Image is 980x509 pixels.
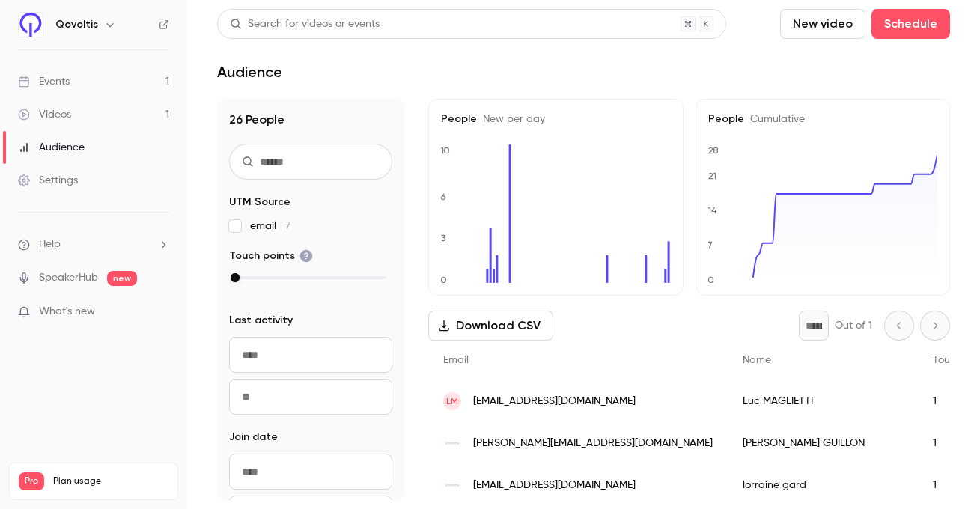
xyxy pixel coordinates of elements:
[477,114,545,124] span: New per day
[441,233,446,243] text: 3
[707,206,717,216] text: 14
[229,454,392,490] input: From
[229,111,392,129] h1: 26 People
[39,270,98,286] a: SpeakerHub
[19,13,43,37] img: Qovoltis
[229,249,313,263] span: Touch points
[728,464,918,506] div: lorraine gard
[473,478,636,493] span: [EMAIL_ADDRESS][DOMAIN_NAME]
[707,275,714,285] text: 0
[55,17,98,32] h6: Qovoltis
[229,195,290,210] span: UTM Source
[428,311,553,341] button: Download CSV
[18,107,71,122] div: Videos
[229,379,392,415] input: To
[285,221,290,231] span: 7
[708,112,938,127] h5: People
[440,145,450,156] text: 10
[217,63,282,81] h1: Audience
[707,240,713,251] text: 7
[441,112,671,127] h5: People
[440,275,447,285] text: 0
[18,140,85,155] div: Audience
[728,380,918,422] div: Luc MAGLIETTI
[19,472,44,490] span: Pro
[473,436,713,451] span: [PERSON_NAME][EMAIL_ADDRESS][DOMAIN_NAME]
[39,237,61,252] span: Help
[107,271,137,286] span: new
[871,9,950,39] button: Schedule
[443,476,461,494] img: qovoltis.com
[780,9,865,39] button: New video
[18,237,169,252] li: help-dropdown-opener
[473,394,636,409] span: [EMAIL_ADDRESS][DOMAIN_NAME]
[443,434,461,452] img: qovoltis.com
[250,219,290,234] span: email
[708,171,716,181] text: 21
[743,355,771,365] span: Name
[231,273,240,282] div: max
[53,475,168,487] span: Plan usage
[440,192,446,202] text: 6
[229,313,293,328] span: Last activity
[229,430,278,445] span: Join date
[835,318,872,333] p: Out of 1
[744,114,805,124] span: Cumulative
[18,74,70,89] div: Events
[446,394,458,408] span: LM
[728,422,918,464] div: [PERSON_NAME] GUILLON
[39,304,95,320] span: What's new
[229,337,392,373] input: From
[443,355,469,365] span: Email
[230,16,380,32] div: Search for videos or events
[18,173,78,188] div: Settings
[708,145,719,156] text: 28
